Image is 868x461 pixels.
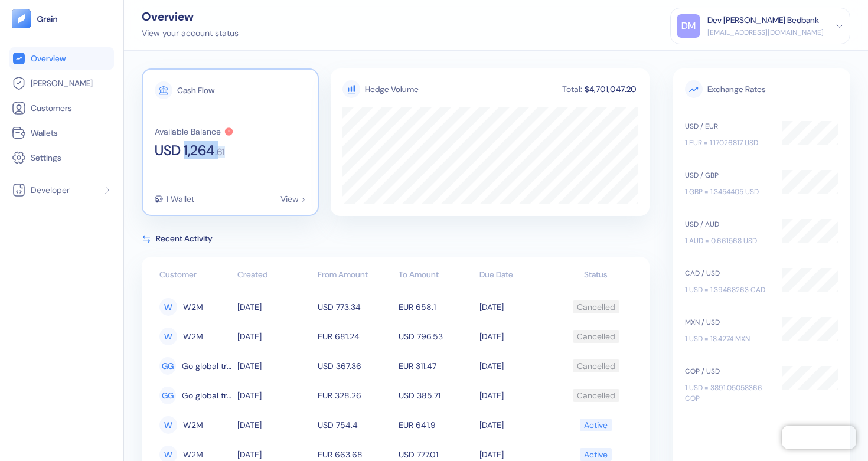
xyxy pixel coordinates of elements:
div: 1 Wallet [166,195,194,203]
span: Go global travel [182,385,231,406]
div: 1 USD = 3891.05058366 COP [685,382,770,404]
th: To Amount [396,264,477,287]
span: W2M [183,326,203,346]
td: [DATE] [234,292,315,322]
span: USD 1,264 [155,143,215,158]
div: GG [159,357,176,375]
div: Cash Flow [177,86,214,94]
a: Settings [12,151,112,165]
div: View > [280,195,306,203]
td: [DATE] [477,292,557,322]
div: USD / AUD [685,219,770,230]
span: W2M [183,415,203,435]
div: Hedge Volume [365,83,419,96]
div: Available Balance [155,127,221,136]
span: [PERSON_NAME] [31,77,93,89]
td: EUR 328.26 [315,381,396,410]
span: Customers [31,102,72,114]
div: COP / USD [685,366,770,377]
a: Customers [12,101,112,115]
td: EUR 658.1 [396,292,477,322]
div: Cancelled [577,356,615,376]
span: Settings [31,152,61,164]
div: $4,701,047.20 [583,85,638,93]
td: USD 385.71 [396,381,477,410]
td: [DATE] [234,322,315,351]
div: [EMAIL_ADDRESS][DOMAIN_NAME] [707,27,824,38]
td: [DATE] [477,322,557,351]
th: From Amount [315,264,396,287]
td: EUR 681.24 [315,322,396,351]
td: [DATE] [234,381,315,410]
div: Status [560,269,632,281]
div: 1 EUR = 1.17026817 USD [685,138,770,148]
div: Total: [561,85,583,93]
div: Dev [PERSON_NAME] Bedbank [707,14,819,27]
a: Overview [12,51,112,66]
th: Due Date [477,264,557,287]
div: View your account status [142,27,239,40]
span: . 61 [215,148,225,157]
div: USD / EUR [685,121,770,132]
a: Wallets [12,126,112,140]
div: DM [677,14,700,38]
td: USD 796.53 [396,322,477,351]
button: Available Balance [155,127,234,136]
span: Developer [31,184,70,196]
div: 1 USD = 18.4274 MXN [685,334,770,344]
div: MXN / USD [685,317,770,328]
div: 1 AUD = 0.661568 USD [685,236,770,246]
div: Overview [142,11,239,22]
td: EUR 311.47 [396,351,477,381]
td: USD 773.34 [315,292,396,322]
div: Cancelled [577,326,615,346]
img: logo-tablet-V2.svg [12,9,31,28]
span: Wallets [31,127,58,139]
span: Recent Activity [156,233,213,245]
div: W [159,328,177,345]
div: GG [159,387,176,404]
div: W [159,416,177,434]
div: Active [584,415,608,435]
td: USD 367.36 [315,351,396,381]
td: [DATE] [477,351,557,381]
span: W2M [183,297,203,317]
a: [PERSON_NAME] [12,76,112,90]
div: 1 GBP = 1.3454405 USD [685,187,770,197]
span: Overview [31,53,66,64]
td: EUR 641.9 [396,410,477,440]
td: [DATE] [477,410,557,440]
th: Created [234,264,315,287]
div: CAD / USD [685,268,770,279]
span: Exchange Rates [685,80,838,98]
td: USD 754.4 [315,410,396,440]
div: W [159,298,177,316]
iframe: Chatra live chat [782,426,856,449]
td: [DATE] [234,410,315,440]
td: [DATE] [477,381,557,410]
div: USD / GBP [685,170,770,181]
span: Go global travel [182,356,231,376]
div: Cancelled [577,297,615,317]
div: Cancelled [577,385,615,406]
th: Customer [154,264,234,287]
div: 1 USD = 1.39468263 CAD [685,285,770,295]
td: [DATE] [234,351,315,381]
img: logo [37,15,58,23]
